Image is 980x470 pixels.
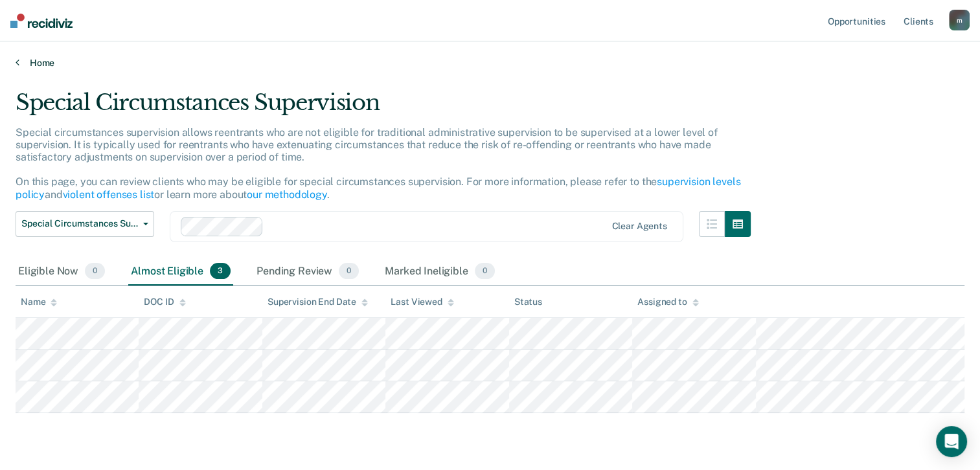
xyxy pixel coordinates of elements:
div: Name [21,297,57,308]
div: Eligible Now0 [16,258,108,286]
div: Open Intercom Messenger [936,426,967,457]
div: Clear agents [611,221,667,232]
div: Status [514,297,542,308]
div: Almost Eligible3 [128,258,233,286]
img: Recidiviz [10,14,73,28]
a: Home [16,57,964,69]
div: Supervision End Date [268,297,368,308]
a: our methodology [247,188,327,201]
div: Assigned to [637,297,698,308]
a: violent offenses list [63,188,155,201]
div: Marked Ineligible0 [382,258,497,286]
span: 0 [85,263,105,280]
span: 0 [339,263,359,280]
button: m [949,10,970,30]
a: supervision levels policy [16,175,740,200]
span: Special Circumstances Supervision [21,218,138,229]
button: Special Circumstances Supervision [16,211,154,237]
div: Pending Review0 [254,258,361,286]
div: DOC ID [144,297,185,308]
p: Special circumstances supervision allows reentrants who are not eligible for traditional administ... [16,126,740,201]
span: 0 [475,263,495,280]
span: 3 [210,263,231,280]
div: Last Viewed [391,297,453,308]
div: Special Circumstances Supervision [16,89,751,126]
